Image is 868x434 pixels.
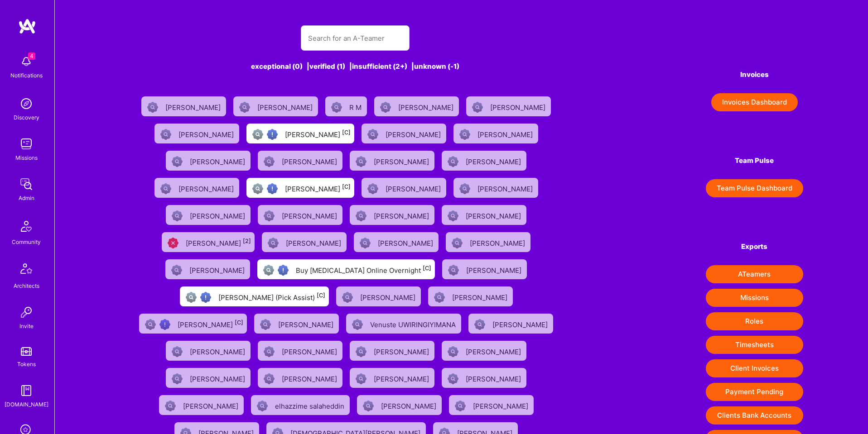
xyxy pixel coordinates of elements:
[434,292,445,303] img: Not Scrubbed
[138,93,230,120] a: Not Scrubbed[PERSON_NAME]
[176,283,333,310] a: Not fully vettedHigh Potential User[PERSON_NAME] (Pick Assist)[C]
[17,175,35,193] img: admin teamwork
[706,157,803,165] h4: Team Pulse
[268,238,279,248] img: Not Scrubbed
[151,174,243,201] a: Not Scrubbed[PERSON_NAME]
[243,120,358,147] a: Not fully vettedHigh Potential User[PERSON_NAME][C]
[172,346,183,357] img: Not Scrubbed
[12,237,41,247] div: Community
[352,319,363,330] img: Not Scrubbed
[285,128,351,139] div: [PERSON_NAME]
[19,321,34,331] div: Invite
[14,113,39,122] div: Discovery
[172,156,183,167] img: Not Scrubbed
[398,100,455,112] div: [PERSON_NAME]
[21,347,32,356] img: tokens
[360,291,417,302] div: [PERSON_NAME]
[286,236,343,248] div: [PERSON_NAME]
[264,156,275,167] img: Not Scrubbed
[472,102,483,113] img: Not Scrubbed
[378,236,435,248] div: [PERSON_NAME]
[492,318,550,329] div: [PERSON_NAME]
[490,100,547,112] div: [PERSON_NAME]
[360,238,371,248] img: Not Scrubbed
[147,102,158,113] img: Not Scrubbed
[264,373,275,384] img: Not Scrubbed
[239,102,250,113] img: Not Scrubbed
[706,71,803,79] h4: Invoices
[442,229,534,256] a: Not Scrubbed[PERSON_NAME]
[160,183,171,194] img: Not Scrubbed
[278,318,335,329] div: [PERSON_NAME]
[162,337,254,364] a: Not Scrubbed[PERSON_NAME]
[247,391,353,419] a: Not Scrubbedelhazzime salaheddin
[267,129,278,140] img: High Potential User
[374,209,431,221] div: [PERSON_NAME]
[374,372,431,384] div: [PERSON_NAME]
[257,401,268,411] img: Not Scrubbed
[151,120,243,147] a: Not Scrubbed[PERSON_NAME]
[438,337,530,364] a: Not Scrubbed[PERSON_NAME]
[258,229,350,256] a: Not Scrubbed[PERSON_NAME]
[474,319,485,330] img: Not Scrubbed
[342,310,465,337] a: Not ScrubbedVenuste UWIRINGIYIMANA
[17,135,35,153] img: teamwork
[452,291,509,302] div: [PERSON_NAME]
[178,318,243,329] div: [PERSON_NAME]
[459,183,470,194] img: Not Scrubbed
[15,153,38,162] div: Missions
[254,337,346,364] a: Not Scrubbed[PERSON_NAME]
[363,401,374,411] img: Not Scrubbed
[19,193,34,203] div: Admin
[380,102,391,113] img: Not Scrubbed
[477,128,535,139] div: [PERSON_NAME]
[168,238,178,248] img: Unqualified
[466,263,523,275] div: [PERSON_NAME]
[349,100,363,112] div: R M
[264,346,275,357] img: Not Scrubbed
[254,364,346,391] a: Not Scrubbed[PERSON_NAME]
[18,18,36,34] img: logo
[448,210,458,221] img: Not Scrubbed
[17,359,36,369] div: Tokens
[706,312,803,330] button: Roles
[477,182,535,194] div: [PERSON_NAME]
[346,201,438,229] a: Not Scrubbed[PERSON_NAME]
[218,291,325,302] div: [PERSON_NAME] (Pick Assist)
[346,147,438,174] a: Not Scrubbed[PERSON_NAME]
[463,93,555,120] a: Not Scrubbed[PERSON_NAME]
[200,292,211,303] img: High Potential User
[186,236,251,248] div: [PERSON_NAME]
[120,62,590,71] div: exceptional (0) | verified (1) | insufficient (2+) | unknown (-1)
[466,345,523,357] div: [PERSON_NAME]
[189,263,246,275] div: [PERSON_NAME]
[356,156,366,167] img: Not Scrubbed
[264,210,275,221] img: Not Scrubbed
[706,93,803,111] a: Invoices Dashboard
[356,210,366,221] img: Not Scrubbed
[438,201,530,229] a: Not Scrubbed[PERSON_NAME]
[282,345,339,357] div: [PERSON_NAME]
[5,400,48,409] div: [DOMAIN_NAME]
[172,373,183,384] img: Not Scrubbed
[459,129,470,140] img: Not Scrubbed
[367,129,378,140] img: Not Scrubbed
[230,93,322,120] a: Not Scrubbed[PERSON_NAME]
[423,265,431,272] sup: [C]
[448,265,459,276] img: Not Scrubbed
[333,283,424,310] a: Not Scrubbed[PERSON_NAME]
[190,372,247,384] div: [PERSON_NAME]
[448,156,458,167] img: Not Scrubbed
[466,372,523,384] div: [PERSON_NAME]
[374,155,431,167] div: [PERSON_NAME]
[178,128,236,139] div: [PERSON_NAME]
[171,265,182,276] img: Not Scrubbed
[275,399,346,411] div: elhazzime salaheddin
[424,283,516,310] a: Not Scrubbed[PERSON_NAME]
[445,391,537,419] a: Not Scrubbed[PERSON_NAME]
[367,183,378,194] img: Not Scrubbed
[257,100,314,112] div: [PERSON_NAME]
[186,292,197,303] img: Not fully vetted
[235,319,243,326] sup: [C]
[342,129,351,136] sup: [C]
